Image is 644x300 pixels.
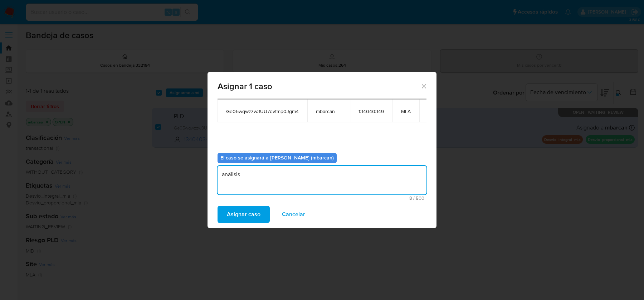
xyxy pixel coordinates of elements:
[220,154,334,161] b: El caso se asignará a [PERSON_NAME] (mbarcan)
[316,108,341,115] span: mbarcan
[358,108,384,115] span: 134040349
[208,72,436,228] div: assign-modal
[220,196,424,200] span: Máximo 500 caracteres
[218,206,270,223] button: Asignar caso
[226,108,299,115] span: Ge05wqwzzw3UU7qvtmp0Jgm4
[273,206,314,223] button: Cancelar
[282,207,305,222] span: Cancelar
[227,207,260,222] span: Asignar caso
[420,83,427,89] button: Cerrar ventana
[401,108,411,115] span: MLA
[218,166,426,194] textarea: análisis
[218,82,420,91] span: Asignar 1 caso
